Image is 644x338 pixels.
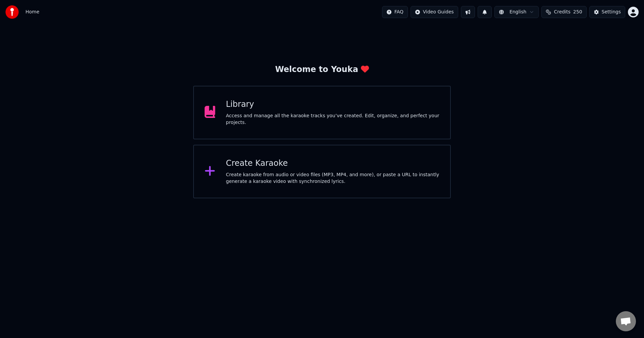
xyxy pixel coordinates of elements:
div: Settings [602,9,621,15]
div: Create Karaoke [226,158,440,169]
div: Welcome to Youka [275,64,369,75]
div: Library [226,99,440,110]
div: Create karaoke from audio or video files (MP3, MP4, and more), or paste a URL to instantly genera... [226,172,440,185]
button: FAQ [382,6,408,18]
nav: breadcrumb [25,9,39,15]
button: Video Guides [411,6,458,18]
button: Settings [589,6,625,18]
div: Access and manage all the karaoke tracks you’ve created. Edit, organize, and perfect your projects. [226,113,440,126]
span: 250 [573,9,582,15]
a: Otevřený chat [616,311,636,331]
img: youka [5,5,19,19]
span: Home [25,9,39,15]
span: Credits [554,9,570,15]
button: Credits250 [541,6,586,18]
